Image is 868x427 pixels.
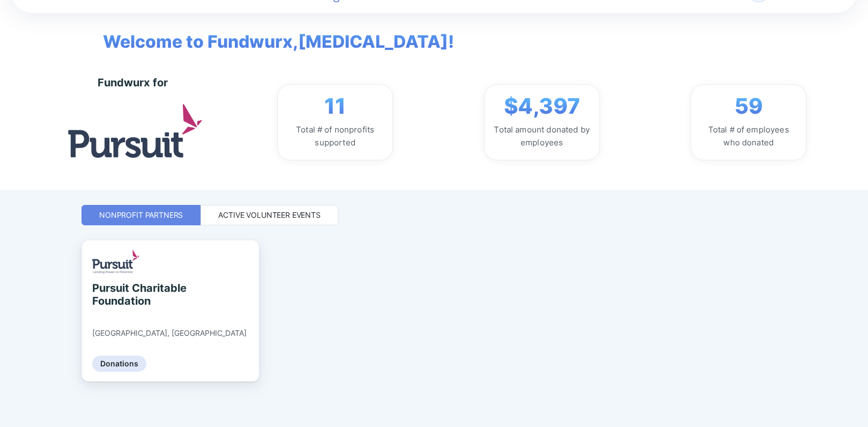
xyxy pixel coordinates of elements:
span: 59 [735,93,763,119]
div: Total # of nonprofits supported [286,123,384,149]
div: Fundwurx for [98,76,168,89]
div: Donations [92,356,146,372]
span: Welcome to Fundwurx, [MEDICAL_DATA] ! [87,13,454,55]
span: 11 [324,93,346,119]
div: Total amount donated by employees [493,123,591,149]
div: [GEOGRAPHIC_DATA], [GEOGRAPHIC_DATA] [92,328,247,338]
div: Nonprofit Partners [99,210,183,220]
div: Active Volunteer Events [218,210,321,220]
img: logo.jpg [68,104,202,157]
div: Pursuit Charitable Foundation [92,282,190,307]
span: $4,397 [504,93,580,119]
div: Total # of employees who donated [700,123,797,149]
